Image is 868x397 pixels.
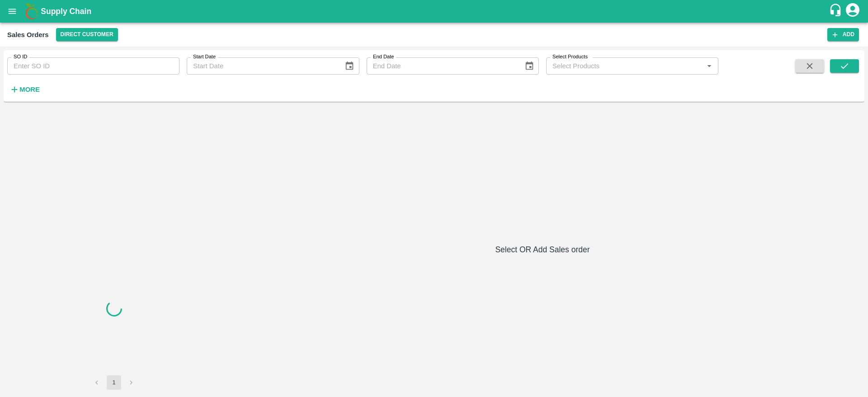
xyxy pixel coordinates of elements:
[2,1,23,22] button: open drawer
[341,57,358,75] button: Choose date
[7,82,42,97] button: More
[521,57,538,75] button: Choose date
[549,60,701,72] input: Select Products
[7,29,49,41] div: Sales Orders
[844,2,861,21] div: account of current user
[14,53,27,61] label: SO ID
[19,86,40,93] strong: More
[107,375,121,390] button: page 1
[829,3,844,19] div: customer-support
[373,53,394,61] label: End Date
[193,53,216,61] label: Start Date
[88,375,140,390] nav: pagination navigation
[23,2,41,20] img: logo
[7,57,179,75] input: Enter SO ID
[224,243,861,256] h6: Select OR Add Sales order
[703,60,715,72] button: Open
[367,57,517,75] input: End Date
[41,5,829,18] a: Supply Chain
[56,28,118,41] button: Select DC
[827,28,859,41] button: Add
[187,57,337,75] input: Start Date
[41,7,91,16] b: Supply Chain
[552,53,588,61] label: Select Products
